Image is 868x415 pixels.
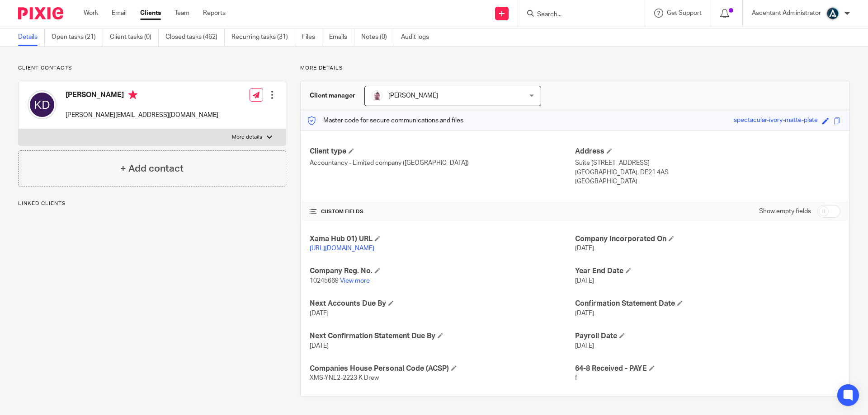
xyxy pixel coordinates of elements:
[232,134,262,141] p: More details
[310,245,374,252] a: [URL][DOMAIN_NAME]
[300,65,850,72] p: More details
[52,28,103,46] a: Open tasks (21)
[18,200,286,207] p: Linked clients
[84,9,98,18] a: Work
[372,90,382,101] img: KD3.png
[575,147,840,156] h4: Address
[310,234,575,244] h4: Xama Hub 01) URL
[66,111,218,120] p: [PERSON_NAME][EMAIL_ADDRESS][DOMAIN_NAME]
[575,168,840,177] p: [GEOGRAPHIC_DATA], DE21 4AS
[310,91,355,100] h3: Client manager
[18,28,45,46] a: Details
[231,28,295,46] a: Recurring tasks (31)
[734,116,818,126] div: spectacular-ivory-matte-plate
[361,28,394,46] a: Notes (0)
[575,310,594,317] span: [DATE]
[826,6,840,21] img: Ascentant%20Round%20Only.png
[307,116,463,125] p: Master code for secure communications and files
[128,90,137,99] i: Primary
[575,234,840,244] h4: Company Incorporated On
[310,364,575,373] h4: Companies House Personal Code (ACSP)
[575,278,594,284] span: [DATE]
[536,11,618,19] input: Search
[667,10,702,16] span: Get Support
[575,331,840,341] h4: Payroll Date
[165,28,225,46] a: Closed tasks (462)
[28,90,57,119] img: svg%3E
[388,93,438,99] span: [PERSON_NAME]
[575,343,594,349] span: [DATE]
[18,7,63,19] img: Pixie
[310,299,575,308] h4: Next Accounts Due By
[175,9,189,18] a: Team
[575,364,840,373] h4: 64-8 Received - PAYE
[140,9,161,18] a: Clients
[575,245,594,252] span: [DATE]
[110,28,159,46] a: Client tasks (0)
[310,208,575,215] h4: CUSTOM FIELDS
[575,159,840,168] p: Suite [STREET_ADDRESS]
[575,177,840,186] p: [GEOGRAPHIC_DATA]
[401,28,436,46] a: Audit logs
[310,343,329,349] span: [DATE]
[310,278,339,284] span: 10245669
[310,331,575,341] h4: Next Confirmation Statement Due By
[340,278,370,284] a: View more
[575,299,840,308] h4: Confirmation Statement Date
[575,266,840,276] h4: Year End Date
[310,266,575,276] h4: Company Reg. No.
[310,147,575,156] h4: Client type
[310,159,575,168] p: Accountancy - Limited company ([GEOGRAPHIC_DATA])
[18,65,286,72] p: Client contacts
[66,90,218,102] h4: [PERSON_NAME]
[302,28,322,46] a: Files
[759,207,811,216] label: Show empty fields
[329,28,354,46] a: Emails
[120,162,184,176] h4: + Add contact
[310,310,329,317] span: [DATE]
[112,9,127,18] a: Email
[310,375,379,381] span: XMS-YNL2-2223 K Drew
[203,9,226,18] a: Reports
[575,375,577,381] span: f
[752,9,821,18] p: Ascentant Administrator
